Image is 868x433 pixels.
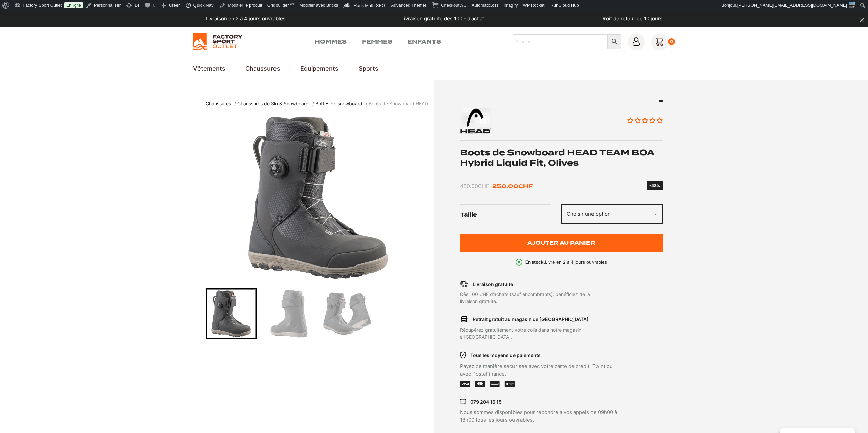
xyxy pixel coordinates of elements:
a: Enfants [407,38,441,46]
div: Go to slide 3 [321,288,373,339]
a: En ligne [64,2,83,8]
span: Chaussures de Ski & Snowboard [237,101,309,106]
h1: Boots de Snowboard HEAD TEAM BOA Hybrid Liquid Fit, Olives [460,147,663,168]
button: Ajouter au panier [460,234,663,252]
a: Bottes de snowboard [315,101,366,106]
p: Nous sommes disponibles pour répondre à vos appels de 09h00 à 18h00 tous les jours ouvrables. [460,409,622,424]
a: Chaussures [245,64,280,73]
p: Récupérez gratuitement votre colis dans notre magasin à [GEOGRAPHIC_DATA]. [460,326,622,340]
div: 1 of 3 [206,114,431,281]
a: Chaussures de Ski & Snowboard [237,101,312,106]
p: Livré en 2 à 4 jours ouvrables [525,259,607,266]
p: Retrait gratuit au magasin de [GEOGRAPHIC_DATA] [473,316,589,323]
b: En stock. [525,259,545,265]
span: Bottes de snowboard [315,101,362,106]
p: Livraison en 2 à 4 jours ouvrables [206,15,286,23]
bdi: 250.00 [492,183,533,189]
a: Equipements [300,64,338,73]
a: Femmes [362,38,392,46]
div: -48% [649,183,660,189]
div: Go to slide 1 [206,288,257,339]
span: [PERSON_NAME][EMAIL_ADDRESS][DOMAIN_NAME] [737,3,847,8]
a: Hommes [315,38,347,46]
label: Taille [460,204,561,226]
p: 079 204 16 15 [470,398,502,405]
p: Dès 100 CHF d’achats (sauf encombrants), bénéficiez de la livraison gratuite. [460,291,622,305]
bdi: 480.00 [460,183,489,189]
div: Go to slide 2 [263,288,315,339]
button: dismiss [856,14,868,26]
a: Sports [359,64,378,73]
p: Livraison gratuite [473,281,513,288]
span: Chaussures [206,101,231,106]
a: Vêtements [193,64,225,73]
input: Chercher [513,34,608,49]
p: Livraison gratuite dès 100.- d'achat [401,15,484,23]
p: Droit de retour de 10 jours [600,15,663,23]
a: Chaussures [206,101,235,106]
span: CHF [518,183,533,189]
div: 0 [668,38,675,45]
p: Payez de manière sécurisée avec votre carte de crédit, Twint ou avec PosteFinance. [460,363,622,378]
span: Ajouter au panier [527,240,595,246]
span: CHF [478,183,489,189]
img: Factory Sport Outlet [193,33,242,50]
span: Boots de Snowboard HEAD TEAM BOA Hybrid Liquid Fit, Olives [369,101,507,106]
nav: breadcrumbs [206,100,431,108]
span: Rank Math SEO [353,3,385,8]
p: Tous les moyens de paiements [470,352,541,359]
